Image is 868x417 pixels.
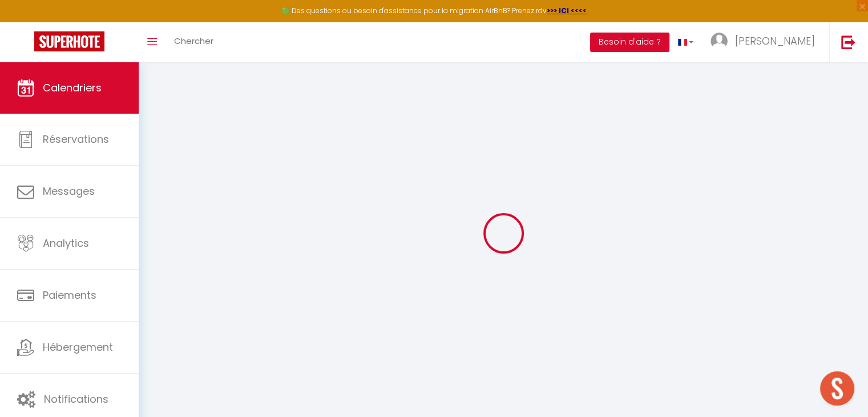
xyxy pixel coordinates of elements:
[43,81,102,95] span: Calendriers
[165,22,222,62] a: Chercher
[174,35,213,47] span: Chercher
[43,184,95,198] span: Messages
[43,236,89,250] span: Analytics
[735,34,815,48] span: [PERSON_NAME]
[43,132,109,146] span: Réservations
[841,35,855,49] img: logout
[34,31,104,51] img: Super Booking
[702,22,829,62] a: ... [PERSON_NAME]
[44,392,108,406] span: Notifications
[43,288,96,302] span: Paiements
[590,33,669,52] button: Besoin d'aide ?
[547,6,587,15] a: >>> ICI <<<<
[710,33,728,50] img: ...
[43,340,113,354] span: Hébergement
[820,371,854,406] div: Ouvrir le chat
